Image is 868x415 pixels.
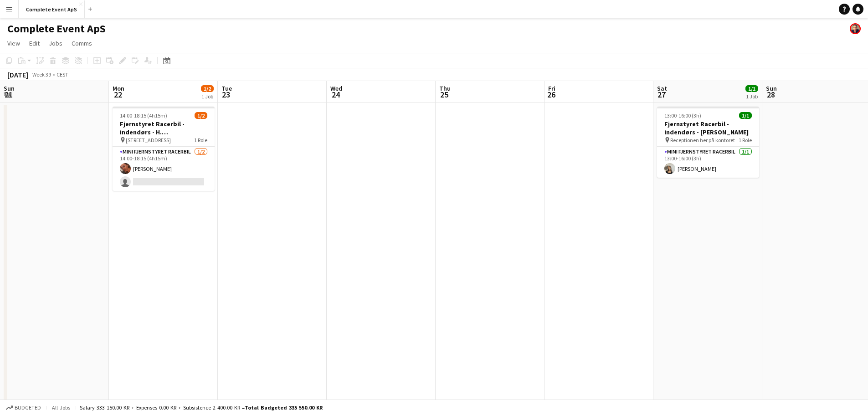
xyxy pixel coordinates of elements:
span: Fri [548,84,555,92]
app-card-role: Mini Fjernstyret Racerbil1/113:00-16:00 (3h)[PERSON_NAME] [657,147,759,178]
app-job-card: 13:00-16:00 (3h)1/1Fjernstyret Racerbil - indendørs - [PERSON_NAME] Receptionen her på kontoret1 ... [657,107,759,178]
span: [STREET_ADDRESS] [126,137,171,143]
span: 22 [111,89,124,100]
a: Jobs [45,37,66,49]
span: 23 [220,89,232,100]
span: Week 39 [30,71,53,78]
div: Salary 333 150.00 KR + Expenses 0.00 KR + Subsistence 2 400.00 KR = [80,404,323,411]
span: All jobs [50,404,72,411]
div: 1 Job [201,93,213,100]
a: Comms [68,37,96,49]
span: 21 [2,89,15,100]
span: 1/1 [745,85,758,92]
span: 1 Role [194,137,207,143]
div: [DATE] [7,70,28,79]
span: 25 [438,89,451,100]
span: Total Budgeted 335 550.00 KR [245,404,323,411]
app-card-role: Mini Fjernstyret Racerbil1/214:00-18:15 (4h15m)[PERSON_NAME] [113,147,215,191]
h3: Fjernstyret Racerbil - indendørs - H. [GEOGRAPHIC_DATA] A/S [113,120,215,136]
span: Edit [29,39,40,47]
span: 1/1 [739,112,752,119]
span: Jobs [49,39,62,47]
a: Edit [26,37,43,49]
button: Complete Event ApS [19,0,85,18]
span: Mon [113,84,124,92]
span: 26 [547,89,555,100]
span: 1 Role [739,137,752,143]
span: Comms [72,39,92,47]
span: 27 [656,89,667,100]
span: Tue [221,84,232,92]
span: 14:00-18:15 (4h15m) [120,112,167,119]
div: 1 Job [746,93,758,100]
h1: Complete Event ApS [7,22,106,36]
span: 28 [765,89,777,100]
span: Sun [766,84,777,92]
span: 1/2 [195,112,207,119]
span: Thu [439,84,451,92]
button: Budgeted [5,403,42,413]
span: Sat [657,84,667,92]
app-user-avatar: Christian Brøckner [850,23,861,34]
a: View [4,37,24,49]
h3: Fjernstyret Racerbil - indendørs - [PERSON_NAME] [657,120,759,136]
span: View [7,39,20,47]
span: 24 [329,89,342,100]
div: CEST [56,71,68,78]
app-job-card: 14:00-18:15 (4h15m)1/2Fjernstyret Racerbil - indendørs - H. [GEOGRAPHIC_DATA] A/S [STREET_ADDRESS... [113,107,215,191]
span: Wed [330,84,342,92]
span: Sun [4,84,15,92]
span: 13:00-16:00 (3h) [664,112,701,119]
span: 1/2 [201,85,214,92]
span: Budgeted [15,405,41,411]
span: Receptionen her på kontoret [670,137,735,143]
